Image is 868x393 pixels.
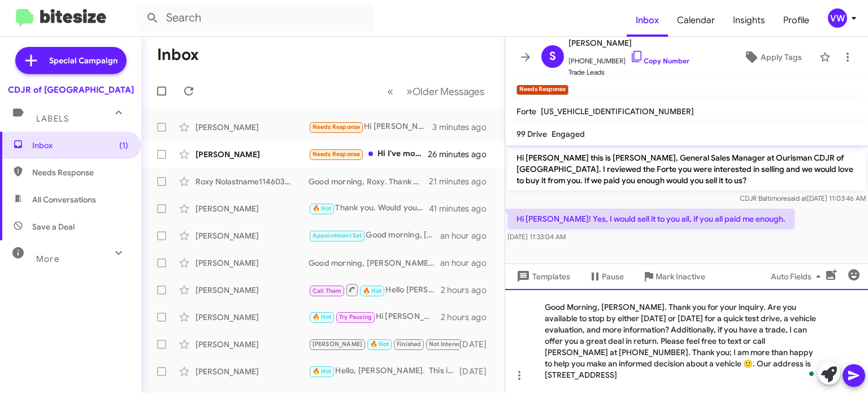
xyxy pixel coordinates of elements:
[380,80,400,103] button: Previous
[196,230,309,241] div: [PERSON_NAME]
[8,84,134,96] div: CDJR of [GEOGRAPHIC_DATA]
[196,366,309,377] div: [PERSON_NAME]
[313,232,362,239] span: Appointment Set
[196,284,309,296] div: [PERSON_NAME]
[196,257,309,269] div: [PERSON_NAME]
[49,55,118,66] span: Special Campaign
[196,339,309,350] div: [PERSON_NAME]
[32,221,75,232] span: Save a Deal
[381,80,491,103] nav: Page navigation example
[440,230,496,241] div: an hour ago
[549,47,556,66] span: S
[196,203,309,214] div: [PERSON_NAME]
[370,340,389,348] span: 🔥 Hot
[32,167,128,178] span: Needs Response
[309,365,459,378] div: Hello, [PERSON_NAME]. This is Ourisman Jeep Dodge Ram Chrysler. Thank you for your inquiry. Are y...
[656,266,705,287] span: Mark Inactive
[413,85,484,98] span: Older Messages
[309,257,440,269] div: Good morning, [PERSON_NAME]. If you have any questions, please text me at [PHONE_NUMBER]
[309,120,432,133] div: Hi [PERSON_NAME]! Yes, I would sell it to you all, if you all paid me enough.
[633,266,714,287] button: Mark Inactive
[313,368,332,375] span: 🔥 Hot
[387,84,393,98] span: «
[568,36,689,50] span: [PERSON_NAME]
[507,209,795,229] p: Hi [PERSON_NAME]! Yes, I would sell it to you all, if you all paid me enough.
[428,149,496,160] div: 26 minutes ago
[309,310,441,323] div: Hi [PERSON_NAME], it's [PERSON_NAME], General Sales Manager at Ourisman CDJR of [GEOGRAPHIC_DATA]...
[15,47,127,74] a: Special Campaign
[627,4,668,37] a: Inbox
[36,254,59,264] span: More
[761,47,802,67] span: Apply Tags
[517,129,547,139] span: 99 Drive
[313,313,332,321] span: 🔥 Hot
[196,149,309,160] div: [PERSON_NAME]
[774,4,818,37] a: Profile
[429,340,471,348] span: Not Interested
[771,266,825,287] span: Auto Fields
[731,47,814,67] button: Apply Tags
[505,289,868,393] div: To enrich screen reader interactions, please activate Accessibility in Grammarly extension settings
[579,266,633,287] button: Pause
[630,57,689,65] a: Copy Number
[828,8,847,28] div: vw
[406,84,413,98] span: »
[440,257,496,269] div: an hour ago
[432,122,496,133] div: 3 minutes ago
[568,67,689,78] span: Trade Leads
[32,140,128,151] span: Inbox
[309,229,440,242] div: Good morning, [PERSON_NAME]. I'm just checking to see if you can stop in [DATE] or [DATE] so we c...
[32,194,96,205] span: All Conversations
[429,176,496,187] div: 21 minutes ago
[309,202,429,215] div: Thank you. Would you be able to stop [DATE] this week? If you have any questions, please text me ...
[787,194,807,202] span: said at
[313,287,342,295] span: Call Them
[309,283,441,297] div: Hello [PERSON_NAME], when you arrive, please ask for Dr. V. I am the vehicle upgrade manager. If ...
[363,287,382,295] span: 🔥 Hot
[459,339,496,350] div: [DATE]
[602,266,624,287] span: Pause
[517,85,568,95] small: Needs Response
[196,312,309,323] div: [PERSON_NAME]
[459,366,496,377] div: [DATE]
[196,176,309,187] div: Roxy Nolastname114603934
[309,148,428,161] div: Hi I've moved out of state. I'm all set. Thank you!
[339,313,372,321] span: Try Pausing
[505,266,579,287] button: Templates
[541,106,694,116] span: [US_VEHICLE_IDENTIFICATION_NUMBER]
[762,266,834,287] button: Auto Fields
[568,50,689,67] span: [PHONE_NUMBER]
[119,140,128,151] span: (1)
[196,122,309,133] div: [PERSON_NAME]
[137,5,374,32] input: Search
[309,338,459,351] div: Thank you
[309,176,429,187] div: Good morning, Roxy. Thank you, give me a few I will check on your application. If you have any qu...
[514,266,570,287] span: Templates
[507,148,866,191] p: Hi [PERSON_NAME] this is [PERSON_NAME], General Sales Manager at Ourisman CDJR of [GEOGRAPHIC_DAT...
[517,106,536,116] span: Forte
[429,203,496,214] div: 41 minutes ago
[400,80,491,103] button: Next
[441,284,496,296] div: 2 hours ago
[441,312,496,323] div: 2 hours ago
[668,4,724,37] a: Calendar
[313,340,363,348] span: [PERSON_NAME]
[36,114,69,124] span: Labels
[507,232,566,241] span: [DATE] 11:33:04 AM
[552,129,585,139] span: Engaged
[740,194,866,202] span: CDJR Baltimore [DATE] 11:03:46 AM
[157,46,199,64] h1: Inbox
[724,4,774,37] a: Insights
[313,205,332,212] span: 🔥 Hot
[313,150,361,158] span: Needs Response
[313,123,361,131] span: Needs Response
[397,340,422,348] span: Finished
[818,8,856,28] button: vw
